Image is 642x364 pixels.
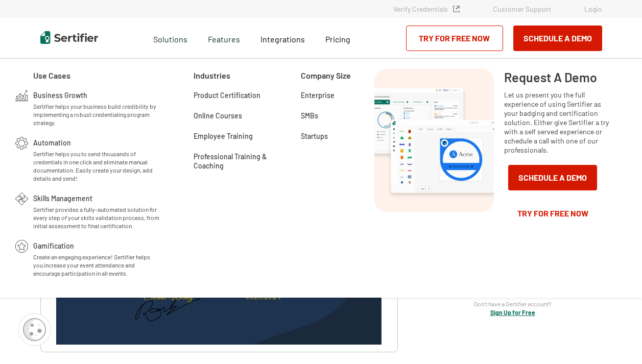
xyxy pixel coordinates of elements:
img: Business Growth Icon [15,89,28,102]
img: Skills Management Icon [15,192,28,205]
span: Features [208,32,240,44]
span: Business Growth [33,89,87,100]
span: Gamification [33,240,74,250]
span: Pricing [325,34,350,44]
button: Schedule a Demo [513,26,602,51]
img: Gamification Icon [15,240,28,253]
a: Startups [301,130,328,140]
span: Company Size [301,69,351,82]
img: Sertifier | Digital Credentialing Platform [40,31,98,44]
a: Business GrowthSertifier helps your business build credibility by implementing a robust credentia... [33,89,160,127]
span: Sertifier provides a fully-automated solution for every step of your skills validation process, f... [33,205,160,230]
a: SMBs [301,110,318,120]
img: Cookie Popup Icon [23,318,46,341]
img: Automation Icon [15,137,28,150]
img: Verified [453,6,460,12]
a: Customer Support [493,5,551,13]
iframe: Chat Widget [591,315,642,364]
a: Try for Free Now [406,26,503,51]
span: Solutions [153,32,187,44]
span: Sertifier helps you to send thousands of credentials in one click and eliminate manual documentat... [33,150,160,182]
a: GamificationCreate an engaging experience! Sertifier helps you increase your event attendance and... [33,240,160,277]
a: AutomationSertifier helps you to send thousands of credentials in one click and eliminate manual ... [33,137,160,182]
span: Request A Demo [504,69,597,85]
a: Integrations [260,32,305,44]
a: Professional Training & Coaching [194,151,268,161]
span: Create an engaging experience! Sertifier helps you increase your event attendance and encourage p... [33,253,160,277]
a: Try for Free Now [504,201,601,226]
a: Product Certification [194,89,260,100]
span: Sertifier helps your business build credibility by implementing a robust credentialing program st... [33,102,160,127]
a: Skills ManagementSertifier provides a fully-automated solution for every step of your skills vali... [33,192,160,230]
a: Online Courses [194,110,242,120]
span: Automation [33,137,71,147]
a: Enterprise [301,89,335,100]
span: Use Cases [33,69,70,82]
span: Skills Management [33,192,92,203]
span: Integrations [260,34,305,44]
a: Verify Credentials [393,5,460,13]
a: Pricing [325,32,350,44]
span: Don’t have a Sertifier account? [474,299,552,309]
a: Login [584,5,602,13]
span: Industries [194,69,230,82]
a: Sign Up for Free [490,309,535,316]
a: Employee Training [194,130,253,140]
img: Request A Demo [374,69,494,212]
span: Let us present you the full experience of using Sertifier as your badging and certification solut... [504,90,616,155]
